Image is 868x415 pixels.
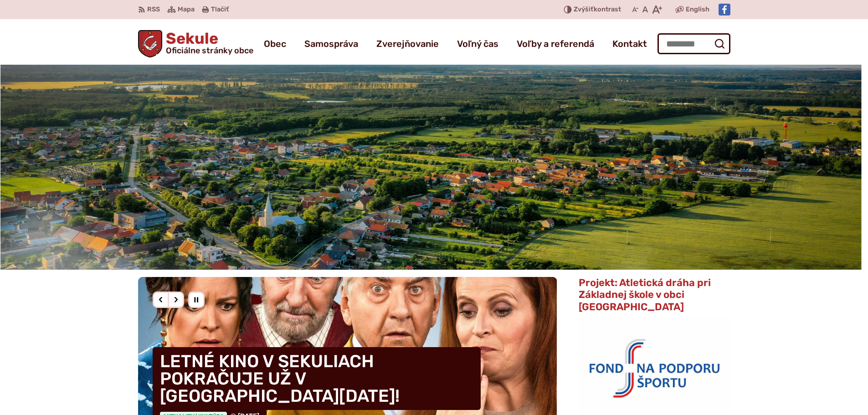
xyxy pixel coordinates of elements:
[684,4,711,15] a: English
[178,4,195,15] span: Mapa
[188,292,205,308] div: Pozastaviť pohyb slajdera
[376,31,439,56] a: Zverejňovanie
[574,6,621,14] span: kontrast
[612,31,647,56] a: Kontakt
[147,4,160,15] span: RSS
[517,31,594,56] a: Voľby a referendá
[166,46,253,55] span: Oficiálne stránky obce
[138,30,163,57] img: Prejsť na domovskú stránku
[719,4,730,15] img: Prejsť na Facebook stránku
[579,277,711,313] span: Projekt: Atletická dráha pri Základnej škole v obci [GEOGRAPHIC_DATA]
[264,31,286,56] a: Obec
[162,31,253,55] h1: Sekule
[211,6,229,14] span: Tlačiť
[138,30,254,57] a: Logo Sekule, prejsť na domovskú stránku.
[168,292,184,308] div: Nasledujúci slajd
[304,31,358,56] a: Samospráva
[153,347,481,410] h4: LETNÉ KINO V SEKULIACH POKRAČUJE UŽ V [GEOGRAPHIC_DATA][DATE]!
[457,31,498,56] a: Voľný čas
[686,4,709,15] span: English
[574,5,594,13] span: Zvýšiť
[153,292,169,308] div: Predošlý slajd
